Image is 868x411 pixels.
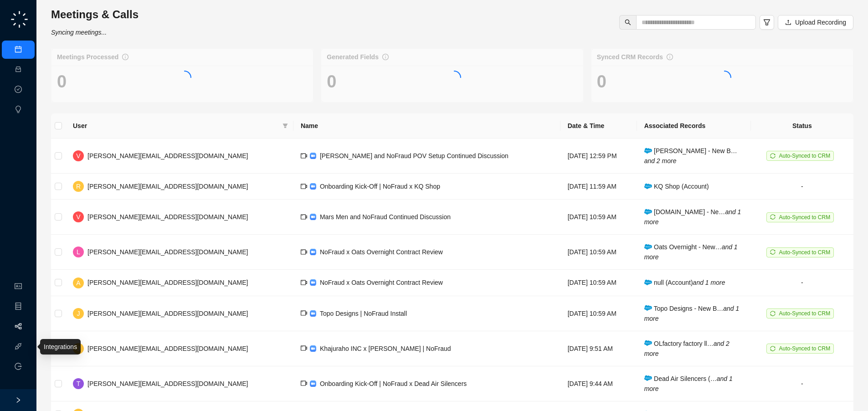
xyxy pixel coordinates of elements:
[320,152,508,159] span: [PERSON_NAME] and NoFraud POV Setup Continued Discussion
[91,32,110,39] span: Pylon
[301,345,307,351] span: video-camera
[637,113,751,139] th: Associated Records
[644,208,741,226] span: [DOMAIN_NAME] - Ne…
[320,213,451,221] span: Mars Men and NoFraud Continued Discussion
[560,366,637,401] td: [DATE] 9:44 AM
[445,68,464,87] span: loading
[320,380,467,387] span: Onboarding Kick-Off | NoFraud x Dead Air Silencers
[301,214,307,220] span: video-camera
[51,29,107,36] i: Syncing meetings...
[320,345,451,352] span: Khajuraho INC x [PERSON_NAME] | NoFraud
[715,68,734,87] span: loading
[320,310,407,317] span: Topo Designs | NoFraud Install
[644,279,725,286] span: null (Account)
[310,214,316,220] img: zoom-DkfWWZB2.png
[779,345,830,352] span: Auto-Synced to CRM
[76,151,80,161] span: V
[77,379,81,389] span: T
[51,7,139,22] h3: Meetings & Calls
[76,181,81,191] span: R
[320,183,440,190] span: Onboarding Kick-Off | NoFraud x KQ Shop
[9,9,30,30] img: logo-small-C4UdH2pc.png
[644,375,733,392] i: and 1 more
[301,279,307,286] span: video-camera
[625,19,631,26] span: search
[560,139,637,174] td: [DATE] 12:59 PM
[795,17,846,27] span: Upload Recording
[87,310,248,317] span: [PERSON_NAME][EMAIL_ADDRESS][DOMAIN_NAME]
[644,305,740,322] span: Topo Designs - New B…
[779,249,830,256] span: Auto-Synced to CRM
[87,213,248,221] span: [PERSON_NAME][EMAIL_ADDRESS][DOMAIN_NAME]
[763,19,770,26] span: filter
[77,344,80,354] span: J
[175,68,194,87] span: loading
[310,183,316,190] img: zoom-DkfWWZB2.png
[76,212,80,222] span: V
[87,248,248,256] span: [PERSON_NAME][EMAIL_ADDRESS][DOMAIN_NAME]
[310,153,316,159] img: zoom-DkfWWZB2.png
[785,19,791,26] span: upload
[770,214,776,220] span: sync
[87,183,248,190] span: [PERSON_NAME][EMAIL_ADDRESS][DOMAIN_NAME]
[301,183,307,190] span: video-camera
[560,235,637,270] td: [DATE] 10:59 AM
[310,249,316,255] img: zoom-DkfWWZB2.png
[87,380,248,387] span: [PERSON_NAME][EMAIL_ADDRESS][DOMAIN_NAME]
[644,147,737,164] span: [PERSON_NAME] - New B…
[779,153,830,159] span: Auto-Synced to CRM
[310,345,316,352] img: zoom-DkfWWZB2.png
[76,278,80,288] span: A
[770,311,776,316] span: sync
[301,310,307,316] span: video-camera
[770,346,776,351] span: sync
[73,121,279,131] span: User
[282,123,288,128] span: filter
[87,279,248,286] span: [PERSON_NAME][EMAIL_ADDRESS][DOMAIN_NAME]
[310,380,316,387] img: zoom-DkfWWZB2.png
[560,113,637,139] th: Date & Time
[77,247,80,257] span: L
[301,249,307,255] span: video-camera
[560,270,637,296] td: [DATE] 10:59 AM
[281,119,290,133] span: filter
[77,308,80,319] span: J
[751,174,853,200] td: -
[644,305,740,322] i: and 1 more
[770,153,776,159] span: sync
[87,152,248,159] span: [PERSON_NAME][EMAIL_ADDRESS][DOMAIN_NAME]
[560,174,637,200] td: [DATE] 11:59 AM
[293,113,560,139] th: Name
[310,279,316,286] img: zoom-DkfWWZB2.png
[644,243,738,261] span: Oats Overnight - New…
[751,113,853,139] th: Status
[751,366,853,401] td: -
[644,340,729,357] span: OLfactory factory ll…
[301,380,307,386] span: video-camera
[87,345,248,352] span: [PERSON_NAME][EMAIL_ADDRESS][DOMAIN_NAME]
[560,200,637,235] td: [DATE] 10:59 AM
[560,296,637,331] td: [DATE] 10:59 AM
[644,157,677,164] i: and 2 more
[779,214,830,221] span: Auto-Synced to CRM
[320,279,443,286] span: NoFraud x Oats Overnight Contract Review
[770,249,776,255] span: sync
[644,375,733,392] span: Dead Air Silencers (…
[693,279,725,286] i: and 1 more
[560,331,637,366] td: [DATE] 9:51 AM
[644,183,709,190] span: KQ Shop (Account)
[15,397,21,403] span: right
[751,270,853,296] td: -
[301,153,307,159] span: video-camera
[64,31,110,39] a: Powered byPylon
[310,310,316,317] img: zoom-DkfWWZB2.png
[320,248,443,256] span: NoFraud x Oats Overnight Contract Review
[15,363,22,370] span: logout
[778,15,853,30] button: Upload Recording
[779,310,830,317] span: Auto-Synced to CRM
[644,340,729,357] i: and 2 more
